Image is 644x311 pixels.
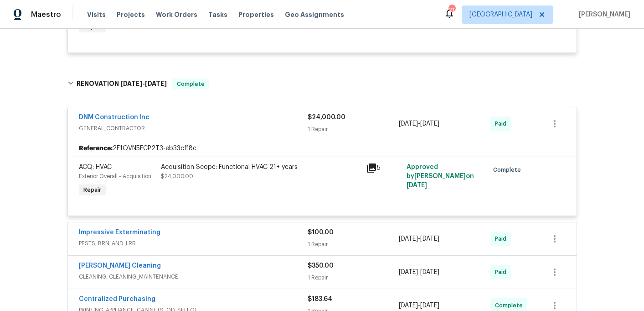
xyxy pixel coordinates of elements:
div: RENOVATION [DATE]-[DATE]Complete [65,69,580,99]
span: Tasks [208,11,227,18]
span: [DATE] [407,182,427,189]
span: PESTS, BRN_AND_LRR [79,239,308,248]
span: $183.64 [308,296,332,302]
span: [DATE] [420,121,439,127]
span: Complete [173,79,208,89]
span: - [399,234,439,243]
a: [PERSON_NAME] Cleaning [79,263,161,269]
span: [DATE] [399,236,418,242]
span: GENERAL_CONTRACTOR [79,124,308,133]
span: [DATE] [120,80,142,87]
span: [DATE] [145,80,167,87]
span: [DATE] [399,302,418,309]
span: [DATE] [420,236,439,242]
span: $24,000.00 [308,114,345,121]
span: Geo Assignments [285,10,344,19]
div: 1 Repair [308,273,399,282]
span: ACQ: HVAC [79,164,112,170]
a: DNM Construction Inc [79,114,149,121]
span: Projects [117,10,145,19]
span: $100.00 [308,229,334,236]
span: - [399,268,439,277]
span: [DATE] [399,269,418,275]
span: [GEOGRAPHIC_DATA] [469,10,532,19]
span: Paid [495,234,510,243]
span: Paid [495,119,510,128]
div: 2F1QVN5ECP2T3-eb33cff8c [68,140,577,157]
span: Complete [493,165,525,174]
span: Properties [238,10,274,19]
span: $24,000.00 [161,174,193,179]
a: Impressive Exterminating [79,229,160,236]
b: Reference: [79,144,113,153]
span: [PERSON_NAME] [575,10,630,19]
div: 21 [448,5,455,15]
span: Repair [80,185,105,195]
span: [DATE] [420,302,439,309]
div: 1 Repair [308,125,399,134]
span: Paid [495,268,510,277]
span: - [399,301,439,310]
span: $350.00 [308,263,334,269]
span: - [399,119,439,128]
span: Complete [495,301,526,310]
div: 1 Repair [308,240,399,249]
span: [DATE] [420,269,439,275]
span: Visits [87,10,106,19]
div: 5 [366,163,402,174]
span: Exterior Overall - Acquisition [79,174,151,179]
span: Maestro [31,10,61,19]
span: CLEANING, CLEANING_MAINTENANCE [79,272,308,281]
span: Work Orders [156,10,197,19]
div: Acquisition Scope: Functional HVAC 21+ years [161,163,361,172]
span: [DATE] [399,121,418,127]
span: Approved by [PERSON_NAME] on [407,164,474,189]
h6: RENOVATION [77,79,167,90]
span: - [120,80,167,87]
a: Centralized Purchasing [79,296,155,302]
